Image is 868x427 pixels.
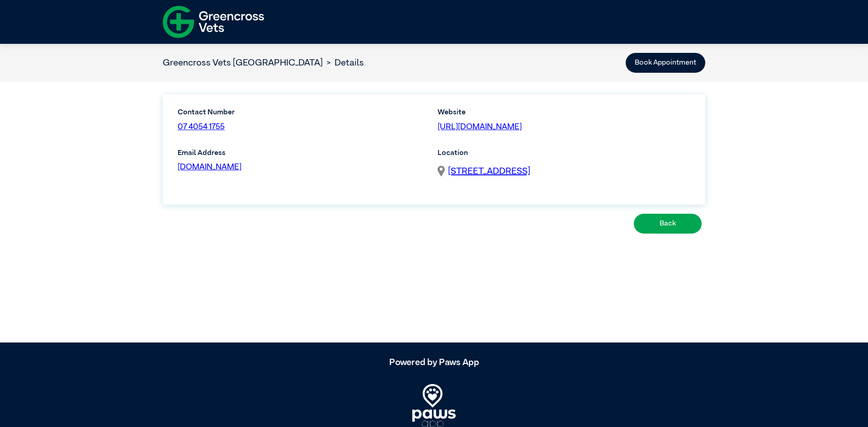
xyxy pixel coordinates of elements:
[448,167,530,176] span: [STREET_ADDRESS]
[323,56,364,70] li: Details
[163,357,705,368] h5: Powered by Paws App
[163,2,264,42] img: f-logo
[634,214,702,234] button: Back
[448,164,530,178] a: [STREET_ADDRESS]
[178,148,430,159] label: Email Address
[163,56,364,70] nav: breadcrumb
[438,123,522,131] a: [URL][DOMAIN_NAME]
[178,163,241,171] a: [DOMAIN_NAME]
[178,107,299,118] label: Contact Number
[626,53,705,73] button: Book Appointment
[438,107,690,118] label: Website
[178,123,225,131] a: 07 4054 1755
[163,58,323,67] a: Greencross Vets [GEOGRAPHIC_DATA]
[438,148,690,159] label: Location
